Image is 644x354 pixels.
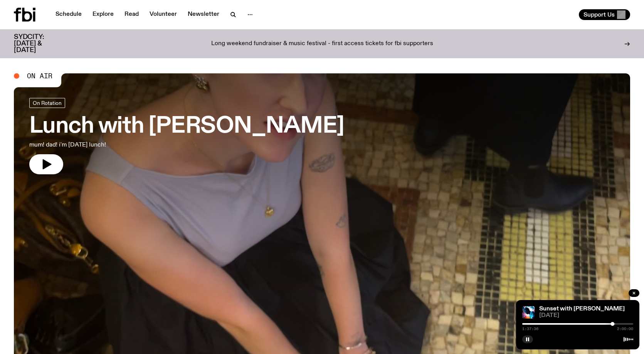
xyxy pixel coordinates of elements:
[14,34,63,54] h3: SYDCITY: [DATE] & [DATE]
[617,327,633,331] span: 2:00:00
[211,40,433,47] p: Long weekend fundraiser & music festival - first access tickets for fbi supporters
[29,140,227,150] p: mum! dad! i'm [DATE] lunch!
[539,306,625,312] a: Sunset with [PERSON_NAME]
[51,9,86,20] a: Schedule
[579,9,630,20] button: Support Us
[539,313,633,319] span: [DATE]
[183,9,224,20] a: Newsletter
[33,100,62,106] span: On Rotation
[29,116,344,137] h3: Lunch with [PERSON_NAME]
[29,98,344,174] a: Lunch with [PERSON_NAME]mum! dad! i'm [DATE] lunch!
[27,72,52,79] span: On Air
[522,306,535,319] img: Simon Caldwell stands side on, looking downwards. He has headphones on. Behind him is a brightly ...
[120,9,143,20] a: Read
[583,11,615,18] span: Support Us
[88,9,118,20] a: Explore
[145,9,182,20] a: Volunteer
[29,98,65,108] a: On Rotation
[522,327,538,331] span: 1:37:36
